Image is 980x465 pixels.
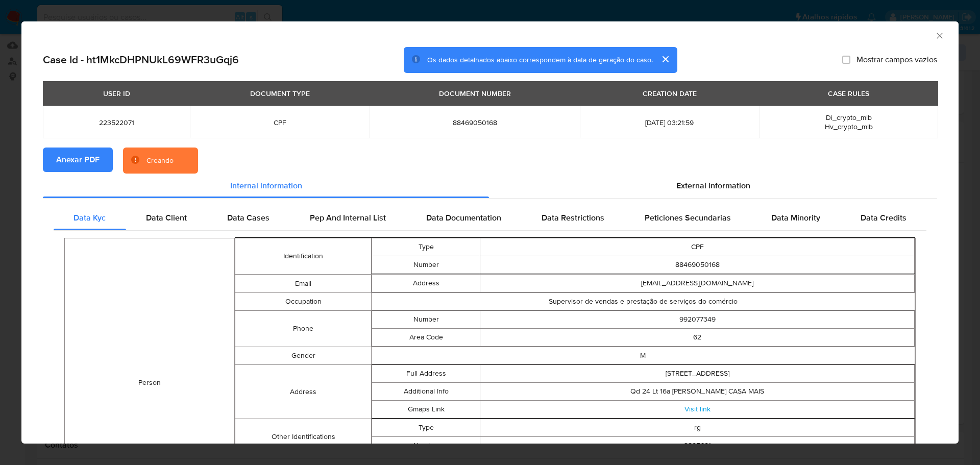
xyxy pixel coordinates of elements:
td: [STREET_ADDRESS] [480,365,915,383]
h2: Case Id - ht1MkcDHPNUkL69WFR3uGqj6 [43,53,239,66]
td: 992077349 [480,311,915,329]
span: Mostrar campos vazios [856,55,937,65]
td: Area Code [372,329,480,347]
td: CPF [480,238,915,256]
td: Type [372,419,480,437]
span: Data Credits [861,212,906,224]
td: Identification [235,238,371,275]
button: cerrar [653,47,677,71]
span: Os dados detalhados abaixo correspondem à data de geração do caso. [427,55,653,65]
td: Address [235,365,371,419]
td: Number [372,256,480,274]
span: Data Documentation [426,212,501,224]
span: Internal information [230,180,302,191]
td: 62 [480,329,915,347]
div: closure-recommendation-modal [21,21,959,444]
div: USER ID [97,85,136,102]
td: Gmaps Link [372,401,480,419]
span: Data Cases [227,212,269,224]
span: Di_crypto_mlb [826,112,872,123]
td: rg [480,419,915,437]
td: Type [372,238,480,256]
td: 3825621 [480,437,915,455]
span: Hv_crypto_mlb [825,121,873,132]
input: Mostrar campos vazios [842,56,850,64]
div: Creando [146,156,174,166]
td: [EMAIL_ADDRESS][DOMAIN_NAME] [480,275,915,292]
span: Peticiones Secundarias [645,212,731,224]
span: Data Minority [771,212,820,224]
div: CREATION DATE [636,85,703,102]
span: Data Kyc [73,212,106,224]
td: Supervisor de vendas e prestação de serviços do comércio [371,293,915,311]
span: Data Restrictions [542,212,604,224]
div: DOCUMENT NUMBER [433,85,517,102]
span: Pep And Internal List [310,212,386,224]
span: CPF [202,118,357,127]
td: Gender [235,347,371,365]
td: Email [235,275,371,293]
span: 88469050168 [382,118,567,127]
div: Detailed info [43,174,937,198]
td: Occupation [235,293,371,311]
td: Qd 24 Lt 16a [PERSON_NAME] CASA MAIS [480,383,915,401]
td: Other Identifications [235,419,371,455]
button: Anexar PDF [43,148,113,172]
button: Fechar a janela [935,31,944,40]
td: Phone [235,311,371,347]
td: Full Address [372,365,480,383]
td: M [371,347,915,365]
span: Data Client [146,212,187,224]
td: Number [372,437,480,455]
a: Visit link [684,404,710,414]
span: Anexar PDF [56,149,100,171]
td: Additional Info [372,383,480,401]
td: Address [372,275,480,292]
div: Detailed internal info [54,206,926,230]
div: CASE RULES [822,85,875,102]
span: 223522071 [55,118,178,127]
div: DOCUMENT TYPE [244,85,316,102]
td: 88469050168 [480,256,915,274]
span: External information [676,180,750,191]
td: Number [372,311,480,329]
span: [DATE] 03:21:59 [592,118,747,127]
